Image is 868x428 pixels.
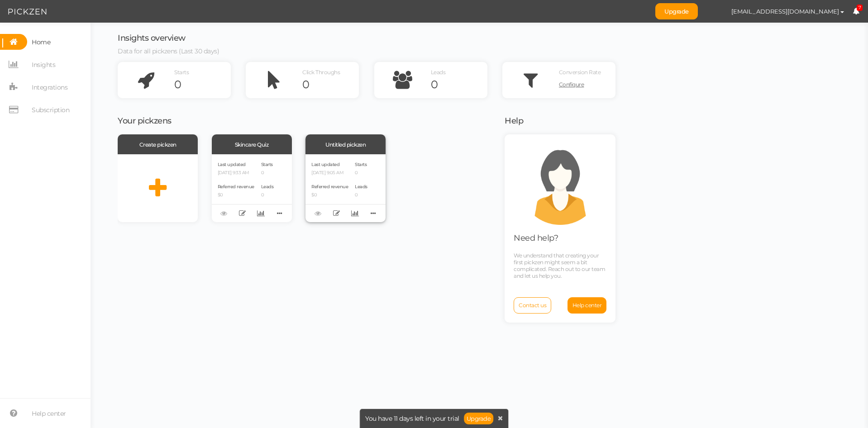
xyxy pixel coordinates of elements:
[355,170,367,176] p: 0
[118,116,172,126] span: Your pickzens
[302,69,340,76] span: Click Throughs
[355,184,367,190] span: Leads
[174,69,189,76] span: Starts
[118,47,219,55] span: Data for all pickzens (Last 30 days)
[212,154,292,222] div: Last updated [DATE] 9:33 AM Referred revenue $0 Starts 0 Leads 0
[261,162,273,167] span: Starts
[723,4,853,19] button: [EMAIL_ADDRESS][DOMAIN_NAME]
[32,57,55,72] span: Insights
[305,134,386,154] div: Untitled pickzen
[707,4,723,19] img: 232ba89261e55de61d11fad3893c4bbe
[355,192,367,198] p: 0
[302,78,359,91] div: 0
[32,406,66,421] span: Help center
[431,69,446,76] span: Leads
[218,184,254,190] span: Referred revenue
[261,170,274,176] p: 0
[559,78,615,91] a: Configure
[731,8,839,15] span: [EMAIL_ADDRESS][DOMAIN_NAME]
[218,162,246,167] span: Last updated
[857,5,863,11] span: 7
[655,3,698,19] a: Upgrade
[118,33,186,43] span: Insights overview
[520,143,601,225] img: support.png
[32,103,69,117] span: Subscription
[218,192,254,198] p: $0
[174,78,231,91] div: 0
[311,184,348,190] span: Referred revenue
[8,6,47,17] img: Pickzen logo
[261,192,274,198] p: 0
[311,170,348,176] p: [DATE] 9:05 AM
[559,69,601,76] span: Conversion Rate
[568,297,607,314] a: Help center
[572,302,602,309] span: Help center
[355,162,367,167] span: Starts
[464,413,494,424] a: Upgrade
[305,154,386,222] div: Last updated [DATE] 9:05 AM Referred revenue $0 Starts 0 Leads 0
[431,78,487,91] div: 0
[559,81,584,88] span: Configure
[505,116,523,126] span: Help
[218,170,254,176] p: [DATE] 9:33 AM
[32,35,50,49] span: Home
[519,302,546,309] span: Contact us
[365,415,459,422] span: You have 11 days left in your trial
[261,184,274,190] span: Leads
[311,192,348,198] p: $0
[514,233,558,243] span: Need help?
[32,80,67,95] span: Integrations
[514,252,605,279] span: We understand that creating your first pickzen might seem a bit complicated. Reach out to our tea...
[139,141,176,148] span: Create pickzen
[311,162,339,167] span: Last updated
[212,134,292,154] div: Skincare Quiz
